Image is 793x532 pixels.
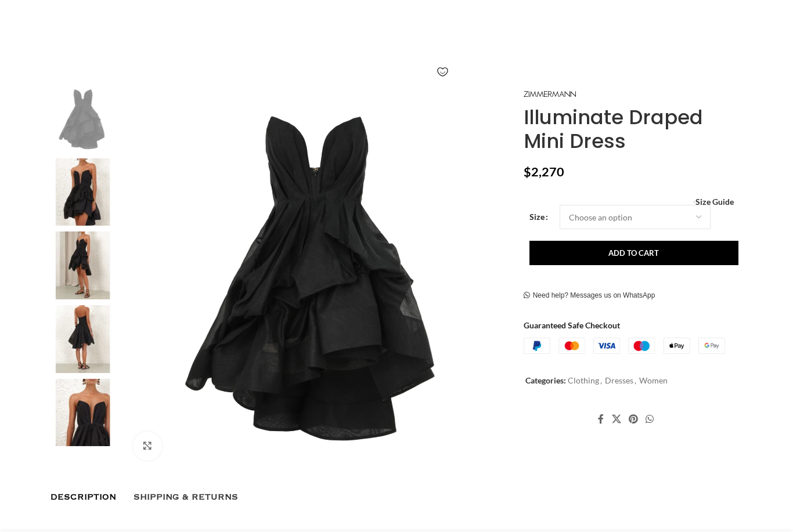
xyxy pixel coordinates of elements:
[608,411,625,428] a: X social link
[600,375,602,388] span: ,
[605,376,633,386] a: Dresses
[635,375,636,388] span: ,
[524,91,576,97] img: Zimmermann
[594,411,608,428] a: Facebook social link
[639,376,668,386] a: Women
[524,291,655,301] a: Need help? Messages us on WhatsApp
[124,85,509,470] img: Zimmermann Illuminate Draped Mini Dress
[568,376,599,386] a: Clothing
[48,159,118,227] img: Zimmermann dresses
[524,165,531,180] span: $
[524,338,725,354] img: guaranteed-safe-checkout-bordered.j
[529,211,548,224] label: Size
[525,376,566,386] span: Categories:
[48,232,118,300] img: Zimmermann dress
[524,106,742,153] h1: Illuminate Draped Mini Dress
[625,411,641,428] a: Pinterest social link
[524,320,620,330] strong: Guaranteed Safe Checkout
[524,165,564,180] bdi: 2,270
[51,493,116,502] span: Description
[134,493,238,502] span: Shipping & Returns
[48,306,118,374] img: Zimmermann dress
[48,379,118,447] img: Zimmermann clothing
[642,411,658,428] a: WhatsApp social link
[48,85,118,153] img: Zimmermann dress
[529,241,738,266] button: Add to cart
